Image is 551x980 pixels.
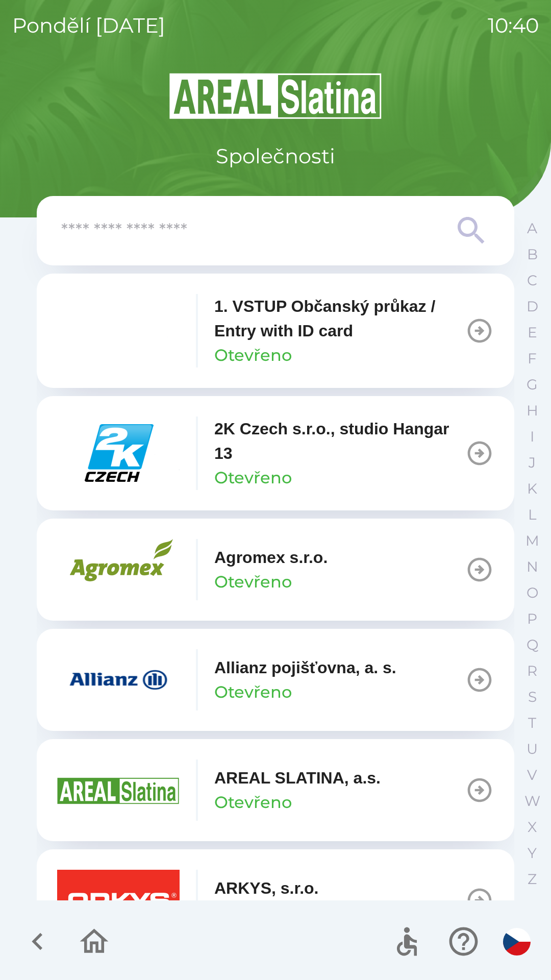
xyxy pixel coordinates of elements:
[57,870,180,931] img: 5feb7022-72b1-49ea-9745-3ad821b03008.png
[37,519,514,621] button: Agromex s.r.o.Otevřeno
[527,766,537,784] p: V
[519,346,545,372] button: F
[519,476,545,502] button: K
[214,766,381,790] p: AREAL SLATINA, a.s.
[519,684,545,710] button: S
[37,629,514,731] button: Allianz pojišťovna, a. s.Otevřeno
[528,870,537,888] p: Z
[519,736,545,762] button: U
[528,844,537,862] p: Y
[519,866,545,892] button: Z
[57,759,180,821] img: aad3f322-fb90-43a2-be23-5ead3ef36ce5.png
[503,928,531,955] img: cs flag
[528,324,537,341] p: E
[529,454,536,472] p: J
[527,740,538,758] p: U
[519,502,545,528] button: L
[37,274,514,388] button: 1. VSTUP Občanský průkaz / Entry with ID cardOtevřeno
[528,714,536,732] p: T
[519,398,545,424] button: H
[530,428,534,446] p: I
[519,320,545,346] button: E
[519,606,545,632] button: P
[519,814,545,840] button: X
[528,688,537,706] p: S
[525,532,539,550] p: M
[214,680,292,704] p: Otevřeno
[214,876,319,900] p: ARKYS, s.r.o.
[214,343,292,367] p: Otevřeno
[527,272,537,289] p: C
[528,506,536,524] p: L
[519,632,545,658] button: Q
[519,372,545,398] button: G
[214,545,328,570] p: Agromex s.r.o.
[519,293,545,320] button: D
[519,241,545,267] button: B
[528,818,537,836] p: X
[488,10,539,41] p: 10:40
[57,300,180,361] img: 79c93659-7a2c-460d-85f3-2630f0b529cc.png
[519,710,545,736] button: T
[527,558,538,576] p: N
[37,71,514,120] img: Logo
[37,396,514,510] button: 2K Czech s.r.o., studio Hangar 13Otevřeno
[527,219,537,237] p: A
[519,554,545,580] button: N
[519,215,545,241] button: A
[12,10,165,41] p: pondělí [DATE]
[214,294,465,343] p: 1. VSTUP Občanský průkaz / Entry with ID card
[214,655,396,680] p: Allianz pojišťovna, a. s.
[527,298,538,315] p: D
[519,658,545,684] button: R
[214,465,292,490] p: Otevřeno
[37,849,514,951] button: ARKYS, s.r.o.Otevřeno
[527,584,538,602] p: O
[519,580,545,606] button: O
[214,570,292,594] p: Otevřeno
[57,649,180,710] img: f3415073-8ef0-49a2-9816-fbbc8a42d535.png
[528,350,537,367] p: F
[527,662,537,680] p: R
[214,790,292,815] p: Otevřeno
[519,788,545,814] button: W
[527,246,538,263] p: B
[527,376,538,394] p: G
[524,792,540,810] p: W
[527,610,537,628] p: P
[519,840,545,866] button: Y
[527,402,538,420] p: H
[519,424,545,450] button: I
[519,267,545,293] button: C
[214,416,465,465] p: 2K Czech s.r.o., studio Hangar 13
[216,141,335,171] p: Společnosti
[57,423,180,484] img: 46855577-05aa-44e5-9e88-426d6f140dc0.png
[519,762,545,788] button: V
[527,636,538,654] p: Q
[37,739,514,841] button: AREAL SLATINA, a.s.Otevřeno
[519,450,545,476] button: J
[519,528,545,554] button: M
[527,480,537,498] p: K
[57,539,180,600] img: 33c739ec-f83b-42c3-a534-7980a31bd9ae.png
